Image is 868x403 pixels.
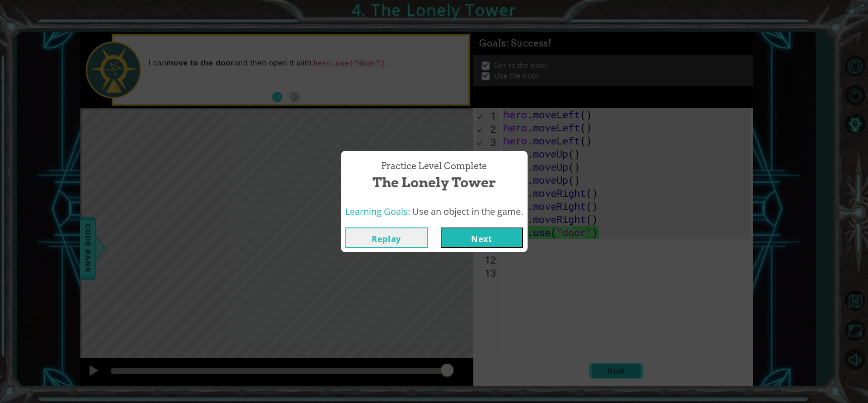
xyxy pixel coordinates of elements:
button: Next [441,227,523,248]
span: The Lonely Tower [373,173,496,192]
span: Practice Level Complete [381,160,487,173]
button: Replay [345,227,428,248]
span: Learning Goals: [345,205,410,218]
span: Use an object in the game. [412,205,523,218]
